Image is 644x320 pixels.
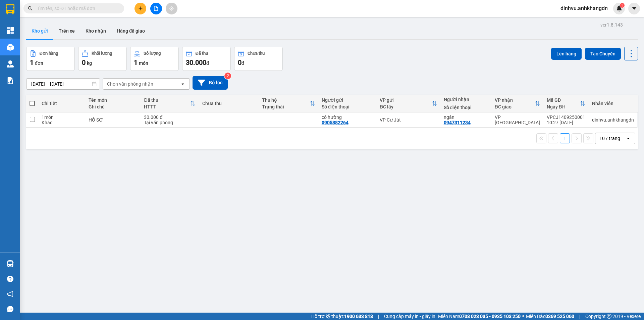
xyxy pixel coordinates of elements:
[42,115,82,120] div: 1 món
[144,104,190,109] div: HTTT
[599,135,620,142] div: 10 / trang
[547,104,580,109] div: Ngày ĐH
[87,60,92,66] span: kg
[57,22,125,30] div: ngân
[35,60,43,66] span: đơn
[135,3,146,14] button: plus
[592,101,634,106] div: Nhân viên
[154,6,158,11] span: file-add
[186,58,206,66] span: 30.000
[380,104,431,109] div: ĐC lấy
[444,115,488,120] div: ngân
[376,95,440,112] th: Toggle SortBy
[522,315,524,318] span: ⚪️
[206,60,209,66] span: đ
[7,291,13,297] span: notification
[560,133,570,143] button: 1
[495,97,535,103] div: VP nhận
[444,120,471,125] div: 0947311234
[444,97,488,102] div: Người nhận
[380,117,437,123] div: VP Cư Jút
[322,115,373,120] div: cô hường
[57,6,73,13] span: Nhận:
[89,97,137,103] div: Tên món
[495,115,540,125] div: VP [GEOGRAPHIC_DATA]
[628,3,640,14] button: caret-down
[169,6,174,11] span: aim
[547,120,585,125] div: 10:27 [DATE]
[80,23,111,39] button: Kho nhận
[238,58,241,66] span: 0
[547,97,580,103] div: Mã GD
[6,4,14,14] img: logo-vxr
[579,313,580,320] span: |
[37,5,116,12] input: Tìm tên, số ĐT hoặc mã đơn
[5,44,30,51] span: Cước rồi :
[259,95,318,112] th: Toggle SortBy
[7,60,14,67] img: warehouse-icon
[6,6,16,13] span: Gửi:
[6,22,53,31] div: 0905882264
[40,51,58,56] div: Đơn hàng
[150,3,162,14] button: file-add
[621,3,623,8] span: 1
[26,23,53,39] button: Kho gửi
[144,51,161,56] div: Số lượng
[491,95,543,112] th: Toggle SortBy
[545,314,574,319] strong: 0369 525 060
[585,48,621,60] button: Tạo Chuyến
[600,21,623,29] div: ver 1.8.143
[5,43,54,51] div: 30.000
[607,314,611,319] span: copyright
[202,101,255,106] div: Chưa thu
[378,313,379,320] span: |
[322,97,373,103] div: Người gửi
[344,314,373,319] strong: 1900 633 818
[7,44,14,51] img: warehouse-icon
[138,6,143,11] span: plus
[626,136,631,141] svg: open
[42,101,82,106] div: Chi tiết
[248,51,265,56] div: Chưa thu
[7,77,14,84] img: solution-icon
[180,81,185,87] svg: open
[384,313,436,320] span: Cung cấp máy in - giấy in:
[193,76,228,90] button: Bộ lọc
[89,104,137,109] div: Ghi chú
[144,115,196,120] div: 30.000 đ
[7,276,13,282] span: question-circle
[196,51,208,56] div: Đã thu
[592,117,634,123] div: dinhvu.anhkhangdn
[322,104,373,109] div: Số điện thoại
[141,95,199,112] th: Toggle SortBy
[543,95,589,112] th: Toggle SortBy
[224,73,231,79] sup: 2
[144,120,196,125] div: Tại văn phòng
[616,5,622,11] img: icon-new-feature
[262,104,310,109] div: Trạng thái
[6,14,53,22] div: cô hường
[26,47,75,71] button: Đơn hàng1đơn
[311,313,373,320] span: Hỗ trợ kỹ thuật:
[144,97,190,103] div: Đã thu
[89,117,137,123] div: HỒ SƠ
[6,6,53,14] div: VP Cư Jút
[111,23,150,39] button: Hàng đã giao
[130,47,179,71] button: Số lượng1món
[82,58,86,66] span: 0
[42,120,82,125] div: Khác
[7,260,14,267] img: warehouse-icon
[28,6,33,11] span: search
[139,60,148,66] span: món
[30,58,34,66] span: 1
[551,48,582,60] button: Lên hàng
[57,6,125,22] div: VP [GEOGRAPHIC_DATA]
[26,79,100,89] input: Select a date range.
[234,47,283,71] button: Chưa thu0đ
[53,23,80,39] button: Trên xe
[57,30,125,39] div: 0947311234
[134,58,138,66] span: 1
[459,314,521,319] strong: 0708 023 035 - 0935 103 250
[166,3,177,14] button: aim
[631,5,637,11] span: caret-down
